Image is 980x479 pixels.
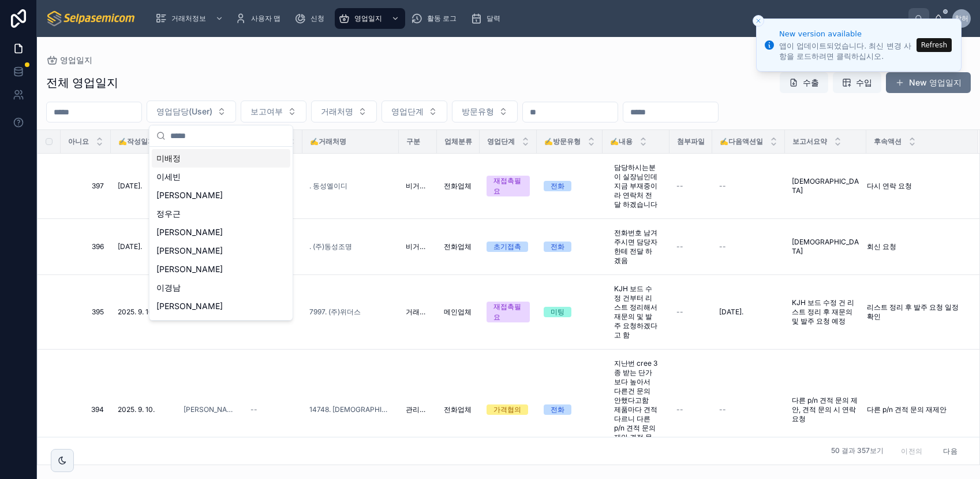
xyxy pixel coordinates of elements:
span: 50 결과 357보기 [831,447,884,456]
span: 영업단계 [487,137,515,146]
button: Close toast [753,15,764,27]
a: . (주)동성조명 [309,242,392,251]
div: New version available [779,28,913,40]
span: [DATE]. [118,181,142,191]
span: 영업일지 [60,54,92,66]
a: 거래업체 [406,307,430,317]
span: [DEMOGRAPHIC_DATA] [792,177,859,195]
span: 전화업체 [444,242,472,251]
span: 신청 [311,14,324,23]
span: 보고서요약 [792,137,827,146]
span: 활동 로그 [427,14,457,23]
a: 사용자 맵 [231,8,289,29]
span: 영업담당(User) [156,106,212,117]
a: 재접촉필요 [487,302,530,322]
a: 다시 연락 요청 [867,181,964,191]
span: 영업단계 [391,106,424,117]
span: 지난번 cree 3종 받는 단가보다 높아서 다른건 문의 안했다고함 제품마다 견적 다르니 다른 p/n 견적 문의 제안 견적 문의건 생길시 문의 주기로 [614,359,658,461]
span: 비거래업체 [406,242,430,251]
span: [PERSON_NAME] [156,245,223,257]
span: [DATE]. [118,242,142,251]
span: 첨부파일 [677,137,705,146]
a: 영업일지 [335,8,405,29]
a: 전화 [544,181,596,191]
a: [PERSON_NAME] [184,405,237,414]
div: 재접촉필요 [493,176,523,196]
div: 미팅 [551,307,564,317]
span: 전화번호 남겨주시면 담당자한테 전달 하겠음 [614,228,658,265]
span: ✍️작성일자 [118,137,155,146]
span: 후속액션 [874,137,902,146]
span: -- [676,242,683,251]
font: 수출 [803,77,819,88]
a: [DATE]. [719,307,778,317]
button: 다음 [935,442,966,460]
div: 앱이 업데이트되었습니다. 최신 변경 사항을 로드하려면 클릭하십시오. [779,41,913,62]
a: 지난번 cree 3종 받는 단가보다 높아서 다른건 문의 안했다고함 제품마다 견적 다르니 다른 p/n 견적 문의 제안 견적 문의건 생길시 문의 주기로 [609,354,663,465]
a: 다른 p/n 견적 문의 제안, 견적 문의 시 연락 요청 [792,396,859,424]
span: 영업일지 [354,14,382,23]
a: 2025. 9. 10. [118,405,170,414]
font: New 영업일지 [909,77,962,88]
span: ✍️거래처명 [310,137,346,146]
span: [PERSON_NAME] [156,300,223,312]
span: 정우근 [156,208,181,220]
span: 아니요 [68,137,89,146]
span: [DEMOGRAPHIC_DATA] [792,237,859,256]
span: [PERSON_NAME] [156,190,223,201]
a: 전화 [544,242,596,252]
a: 전화업체 [444,181,473,191]
div: 가격협의 [493,404,521,415]
a: 가격협의 [487,404,530,415]
a: KJH 보드 수정 건부터 리스트 정리해서 재문의 및 발주 요청하겠다고 함 [609,280,663,344]
a: -- [676,181,705,191]
a: -- [719,181,778,191]
span: -- [719,181,726,191]
a: . 동성엘이디 [309,181,347,191]
a: 미팅 [544,307,596,317]
span: 다시 연락 요청 [867,181,912,191]
span: [PERSON_NAME] [156,263,223,275]
a: 관리업체 [406,405,430,414]
span: . (주)동성조명 [309,242,352,251]
a: KJH 보드 수정 건 리스트 정리 후 재문의 및 발주 요청 예정 [792,298,859,326]
span: [PERSON_NAME] [156,226,223,238]
a: . 동성엘이디 [309,181,392,191]
a: 395 [74,307,104,317]
span: -- [719,405,726,414]
span: -- [676,181,683,191]
button: 선택 버튼 [311,101,377,122]
span: ✍️다음액션일 [720,137,763,146]
div: 스크롤 가능한 콘텐츠 [146,6,908,31]
span: -- [250,405,257,414]
h1: 전체 영업일지 [46,75,118,91]
span: ✍️방문유형 [544,137,581,146]
a: 재접촉필요 [487,176,530,196]
a: [DATE]. [118,242,170,251]
span: 2025. 9. 10. [118,307,155,317]
span: [DATE]. [719,307,743,317]
a: 달력 [467,8,508,29]
span: 397 [74,181,104,191]
span: 달력 [487,14,500,23]
button: 수입 [833,72,881,93]
a: 전화 [544,404,596,415]
a: 영업일지 [46,54,92,66]
span: 구분 [406,137,420,146]
a: -- [676,307,705,317]
a: 전화업체 [444,242,473,251]
span: 다른 p/n 견적 문의 재제안 [867,405,947,414]
button: 선택 버튼 [452,101,518,122]
span: -- [719,242,726,251]
img: App logo [46,9,137,28]
a: 394 [74,405,104,414]
a: 활동 로그 [407,8,465,29]
span: 창허 [955,14,968,23]
a: 14748. [DEMOGRAPHIC_DATA] [309,405,392,414]
div: 전화 [551,181,564,191]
